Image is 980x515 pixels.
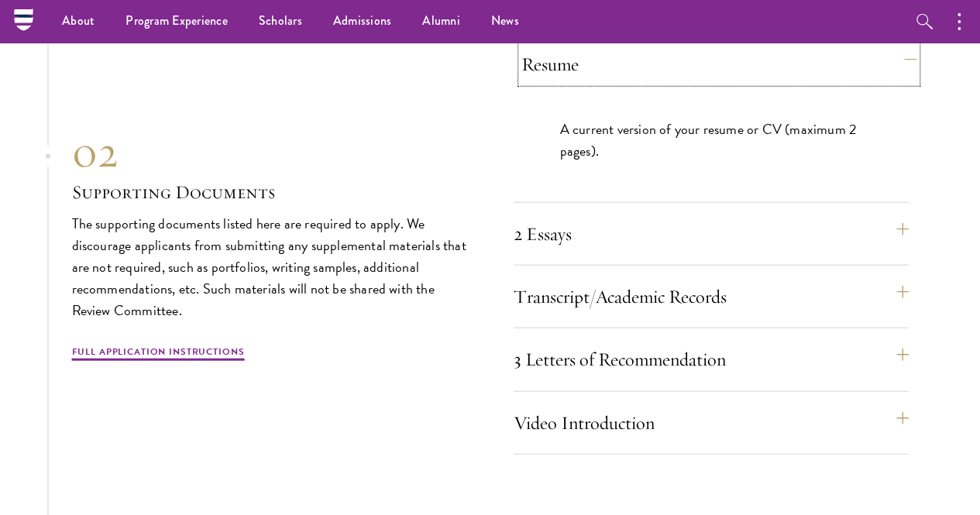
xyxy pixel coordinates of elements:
[560,118,862,162] p: A current version of your resume or CV (maximum 2 pages).
[521,46,916,83] button: Resume
[514,278,909,315] button: Transcript/Academic Records
[72,345,245,363] a: Full Application Instructions
[72,179,467,205] h3: Supporting Documents
[514,404,909,441] button: Video Introduction
[72,125,467,179] div: 02
[72,213,467,321] p: The supporting documents listed here are required to apply. We discourage applicants from submitt...
[514,215,909,252] button: 2 Essays
[514,341,909,378] button: 3 Letters of Recommendation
